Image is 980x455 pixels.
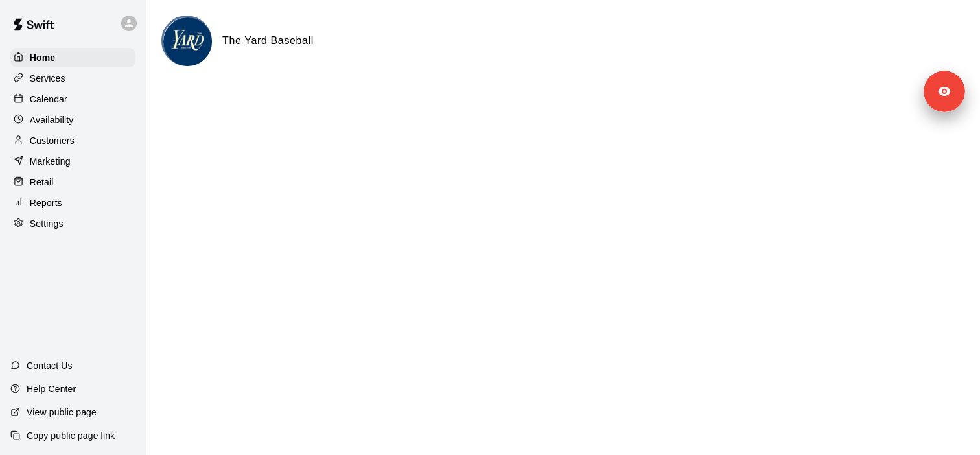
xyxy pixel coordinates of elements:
[10,172,135,192] a: Retail
[27,382,76,395] p: Help Center
[27,359,73,372] p: Contact Us
[10,152,135,171] a: Marketing
[30,134,75,147] p: Customers
[30,176,54,189] p: Retail
[30,155,71,168] p: Marketing
[30,72,65,85] p: Services
[10,110,135,130] a: Availability
[10,69,135,88] a: Services
[10,48,135,67] a: Home
[27,406,97,419] p: View public page
[27,429,115,442] p: Copy public page link
[10,214,135,233] a: Settings
[30,51,56,64] p: Home
[163,17,212,66] img: The Yard Baseball logo
[10,131,135,150] a: Customers
[10,89,135,109] a: Calendar
[30,93,67,106] p: Calendar
[222,32,314,49] h6: The Yard Baseball
[10,193,135,213] a: Reports
[30,217,64,230] p: Settings
[30,196,62,209] p: Reports
[30,113,74,126] p: Availability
